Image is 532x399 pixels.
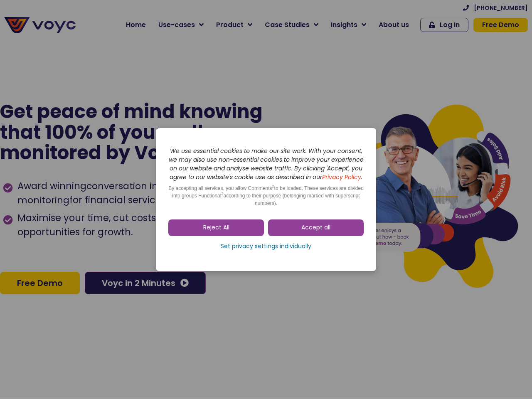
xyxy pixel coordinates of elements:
[301,224,330,232] span: Accept all
[203,224,229,232] span: Reject All
[221,192,223,196] sup: 2
[169,147,364,181] i: We use essential cookies to make our site work. With your consent, we may also use non-essential ...
[168,185,364,206] span: By accepting all services, you allow Comments to be loaded. These services are divided into group...
[322,173,361,181] a: Privacy Policy
[268,219,364,236] a: Accept all
[221,242,311,251] span: Set privacy settings individually
[168,240,364,253] a: Set privacy settings individually
[272,184,274,188] sup: 2
[168,219,264,236] a: Reject All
